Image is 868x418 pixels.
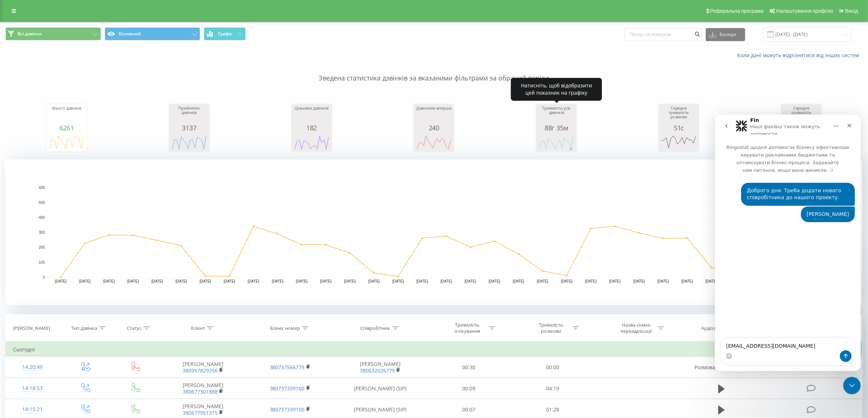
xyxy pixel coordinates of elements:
[48,106,85,124] div: Всього дзвінків
[183,367,218,374] a: 380957829356
[416,280,428,284] text: [DATE]
[617,322,656,334] div: Назва схеми переадресації
[48,131,85,153] svg: A chart.
[71,325,97,331] div: Тип дзвінка
[538,131,575,153] svg: A chart.
[513,280,525,284] text: [DATE]
[39,216,45,220] text: 400
[204,27,246,40] button: Графік
[416,124,452,131] div: 240
[39,260,45,264] text: 100
[320,280,332,284] text: [DATE]
[633,280,645,284] text: [DATE]
[360,367,395,374] a: 380632026779
[416,131,452,153] svg: A chart.
[783,106,820,124] div: Середня тривалість очікування
[13,360,52,374] div: 14:20:49
[160,357,247,378] td: [PERSON_NAME]
[5,159,863,305] div: A chart.
[511,78,602,100] div: Натисніть, щоб відобразити цей показник на графіку
[710,8,764,14] span: Реферальна програма
[538,124,575,131] div: 88г 35м
[609,280,621,284] text: [DATE]
[248,280,260,284] text: [DATE]
[706,28,745,41] button: Експорт
[701,325,747,331] div: Аудіозапис розмови
[776,8,833,14] span: Налаштування профілю
[334,378,427,399] td: [PERSON_NAME] (SIP)
[293,106,330,124] div: Цільових дзвінків
[843,377,861,394] iframe: Intercom live chat
[538,106,575,124] div: Тривалість усіх дзвінків
[272,280,284,284] text: [DATE]
[55,280,67,284] text: [DATE]
[705,280,717,284] text: [DATE]
[39,201,45,205] text: 500
[13,402,52,417] div: 14:15:21
[127,280,139,284] text: [DATE]
[160,378,247,399] td: [PERSON_NAME]
[448,322,487,334] div: Тривалість очікування
[39,186,45,190] text: 600
[171,106,207,124] div: Прийнятих дзвінків
[270,385,305,392] a: 380737339100
[334,357,427,378] td: [PERSON_NAME]
[464,280,476,284] text: [DATE]
[191,325,205,331] div: Клієнт
[585,280,597,284] text: [DATE]
[661,124,697,131] div: 51с
[171,131,207,153] svg: A chart.
[218,31,232,36] span: Графік
[661,131,697,153] div: A chart.
[183,388,218,395] a: 380677301888
[270,406,305,413] a: 380737339100
[511,357,594,378] td: 00:00
[151,280,163,284] text: [DATE]
[392,280,404,284] text: [DATE]
[440,280,452,284] text: [DATE]
[48,124,85,131] div: 6261
[6,342,863,357] td: Сьогодні
[175,280,187,284] text: [DATE]
[427,357,511,378] td: 00:30
[661,106,697,124] div: Середня тривалість розмови
[715,115,861,371] iframe: Intercom live chat
[5,27,101,40] button: Всі дзвінки
[39,230,45,234] text: 300
[625,28,702,41] input: Пошук за номером
[489,280,500,284] text: [DATE]
[537,280,549,284] text: [DATE]
[13,325,50,331] div: [PERSON_NAME]
[199,280,211,284] text: [DATE]
[5,59,863,83] p: Зведена статистика дзвінків за вказаними фільтрами за обраний період
[171,124,207,131] div: 3137
[344,280,356,284] text: [DATE]
[270,364,305,371] a: 380737566779
[737,52,863,59] a: Коли дані можуть відрізнятися вiд інших систем
[694,364,748,371] span: Розмова не відбулась
[39,245,45,249] text: 200
[657,280,669,284] text: [DATE]
[293,131,330,153] svg: A chart.
[127,325,141,331] div: Статус
[43,275,45,279] text: 0
[532,322,571,334] div: Тривалість розмови
[103,280,115,284] text: [DATE]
